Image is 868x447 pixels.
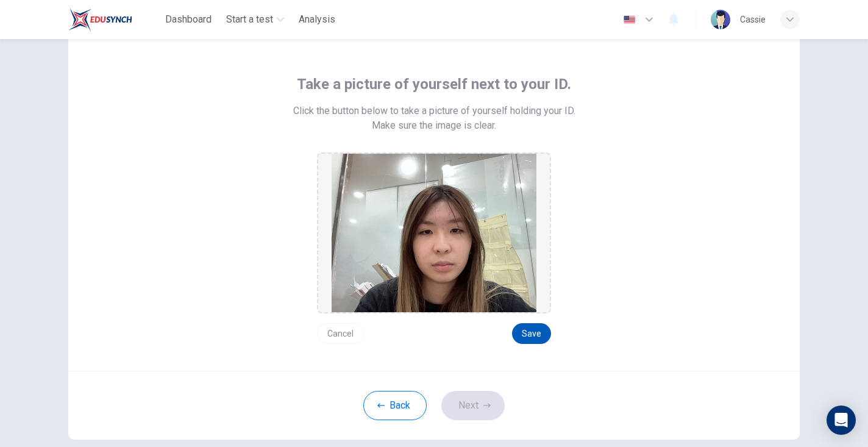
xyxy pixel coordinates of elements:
span: Take a picture of yourself next to your ID. [297,74,571,94]
button: Cancel [317,323,364,344]
span: Dashboard [165,12,212,27]
div: Open Intercom Messenger [827,406,856,435]
button: Dashboard [160,9,216,30]
button: Analysis [294,9,340,30]
img: Profile picture [711,10,730,29]
span: Start a test [226,12,273,27]
div: Cassie [740,12,766,27]
img: preview screemshot [332,154,536,312]
img: en [622,15,637,24]
a: Rosedale logo [68,7,160,32]
span: Make sure the image is clear. [372,118,496,133]
button: Start a test [221,9,289,30]
button: Back [363,391,427,420]
img: Rosedale logo [68,7,132,32]
span: Analysis [299,12,335,27]
span: Click the button below to take a picture of yourself holding your ID. [293,104,575,118]
button: Save [512,323,551,344]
